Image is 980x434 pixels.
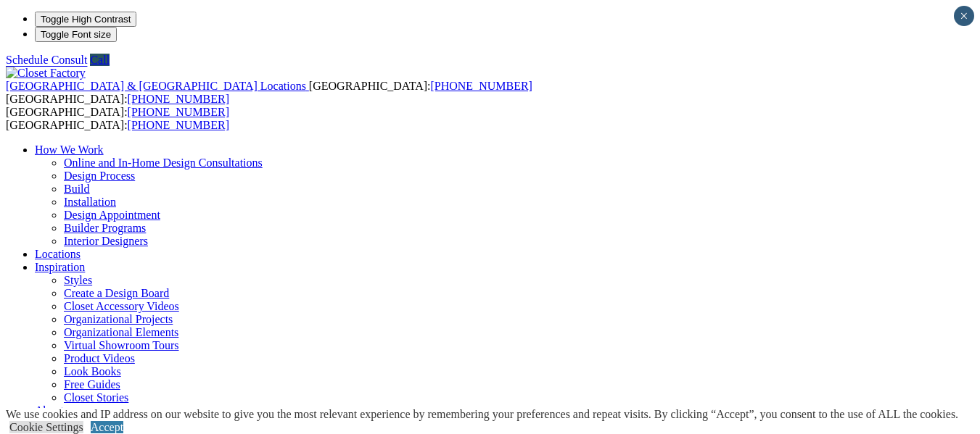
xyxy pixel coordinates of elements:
img: Closet Factory [6,67,86,80]
button: Toggle High Contrast [35,12,136,27]
a: [PHONE_NUMBER] [128,106,229,118]
button: Toggle Font size [35,27,117,42]
a: Online and In-Home Design Consultations [64,157,263,169]
a: Accept [91,421,123,433]
a: [GEOGRAPHIC_DATA] & [GEOGRAPHIC_DATA] Locations [6,80,309,92]
button: Close [954,6,974,26]
a: Inspiration [35,261,85,273]
div: We use cookies and IP address on our website to give you the most relevant experience by remember... [6,408,958,421]
a: Closet Stories [64,391,128,404]
a: [PHONE_NUMBER] [128,93,229,105]
a: Organizational Projects [64,313,173,325]
a: Look Books [64,365,121,377]
a: Builder Programs [64,222,146,234]
a: Cookie Settings [9,421,83,433]
a: Closet Accessory Videos [64,300,179,312]
span: [GEOGRAPHIC_DATA]: [GEOGRAPHIC_DATA]: [6,106,229,131]
a: [PHONE_NUMBER] [128,119,229,131]
a: Organizational Elements [64,326,178,338]
span: Toggle High Contrast [41,14,131,25]
span: [GEOGRAPHIC_DATA] & [GEOGRAPHIC_DATA] Locations [6,80,306,92]
a: Product Videos [64,352,135,364]
a: Installation [64,196,116,208]
a: Interior Designers [64,235,148,247]
a: Build [64,183,90,195]
a: Create a Design Board [64,287,169,299]
a: Design Process [64,170,135,182]
span: [GEOGRAPHIC_DATA]: [GEOGRAPHIC_DATA]: [6,80,532,105]
a: Design Appointment [64,209,160,221]
span: Toggle Font size [41,29,111,40]
a: Styles [64,274,92,286]
a: How We Work [35,143,104,156]
a: Locations [35,248,81,260]
a: Virtual Showroom Tours [64,339,179,351]
a: Free Guides [64,378,120,391]
a: Call [90,54,110,66]
a: [PHONE_NUMBER] [430,80,532,92]
a: Schedule Consult [6,54,87,66]
a: About [35,404,64,417]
